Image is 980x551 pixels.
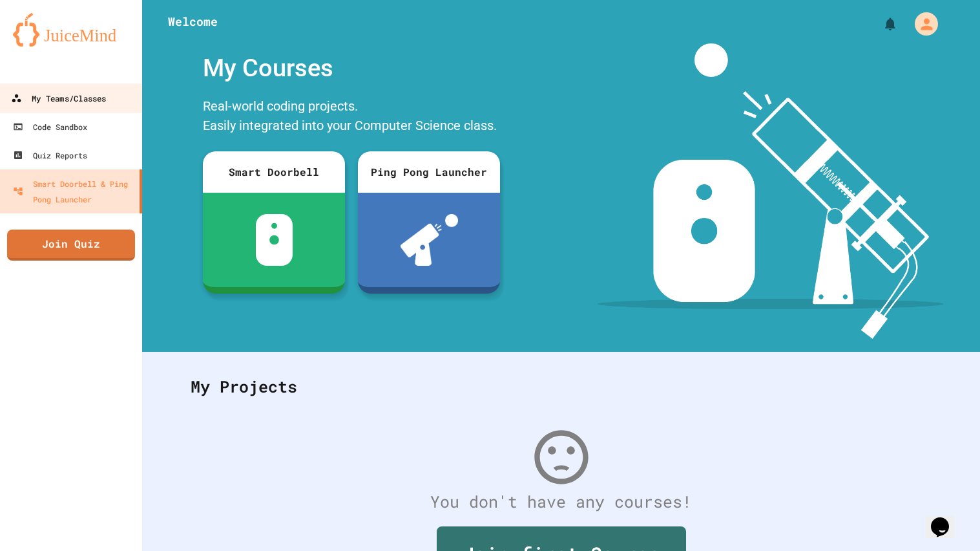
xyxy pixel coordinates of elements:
[178,362,944,412] div: My Projects
[901,9,941,39] div: My Account
[13,119,87,135] div: Code Sandbox
[196,43,506,93] div: My Courses
[598,43,944,339] img: banner-image-my-projects.png
[13,147,87,163] div: Quiz Reports
[358,151,500,193] div: Ping Pong Launcher
[178,490,944,514] div: You don't have any courses!
[256,214,293,266] img: sdb-white.svg
[13,13,129,47] img: logo-orange.svg
[401,214,458,266] img: ppl-with-ball.png
[196,93,506,142] div: Real-world coding projects. Easily integrated into your Computer Science class.
[11,91,106,107] div: My Teams/Classes
[13,176,134,207] div: Smart Doorbell & Ping Pong Launcher
[7,230,135,261] a: Join Quiz
[859,13,901,35] div: My Notifications
[203,151,345,193] div: Smart Doorbell
[926,499,967,538] iframe: chat widget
